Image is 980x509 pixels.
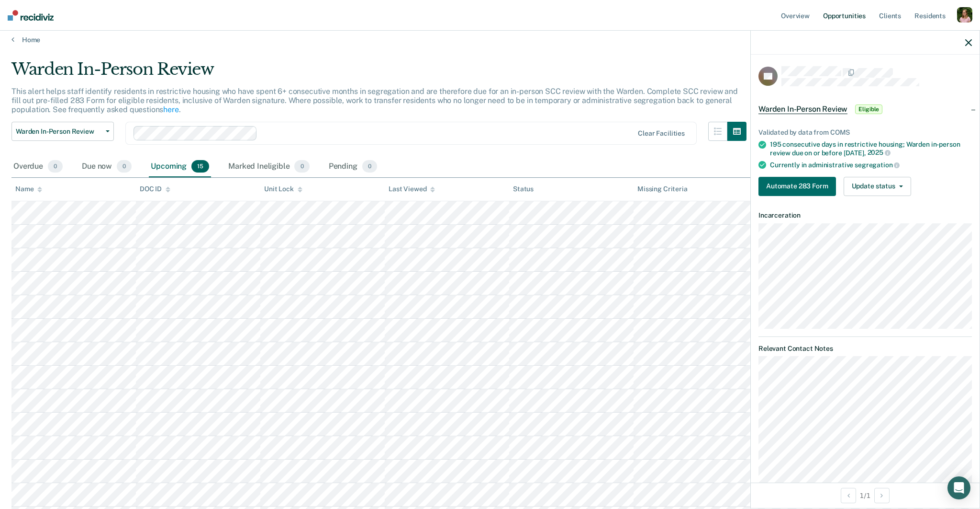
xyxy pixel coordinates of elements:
div: Upcoming [149,156,211,177]
img: Recidiviz [8,10,54,21]
div: DOC ID [140,185,170,193]
dt: Relevant Contact Notes [758,345,972,353]
dt: Incarceration [758,211,972,220]
div: Last Viewed [389,185,435,193]
p: This alert helps staff identify residents in restrictive housing who have spent 6+ consecutive mo... [11,87,738,114]
div: Name [15,185,42,193]
span: 0 [294,160,309,173]
div: Pending [327,156,379,177]
button: Automate 283 Form [758,177,836,196]
a: here [163,105,178,114]
div: 1 / 1 [751,483,980,508]
a: Navigate to form link [758,177,840,196]
div: Overdue [11,156,65,177]
div: Due now [80,156,134,177]
button: Previous Opportunity [841,488,856,503]
span: 0 [117,160,132,173]
span: Eligible [855,104,882,114]
div: Currently in administrative [770,161,972,169]
span: 0 [362,160,377,173]
span: 2025 [868,149,891,156]
span: 15 [191,160,209,173]
a: Home [11,35,969,44]
div: Warden In-Person Review [11,59,746,87]
div: Missing Criteria [637,185,688,193]
div: Marked Ineligible [226,156,312,177]
button: Update status [844,177,911,196]
button: Next Opportunity [874,488,890,503]
div: Validated by data from COMS [758,128,972,137]
div: Clear facilities [638,129,685,138]
div: Warden In-Person ReviewEligible [751,94,980,125]
div: Unit Lock [264,185,302,193]
div: 195 consecutive days in restrictive housing; Warden in-person review due on or before [DATE], [770,140,972,157]
div: Open Intercom Messenger [947,476,970,499]
div: Status [513,185,534,193]
span: Warden In-Person Review [16,127,102,136]
span: Warden In-Person Review [758,104,847,114]
span: 0 [48,160,63,173]
span: segregation [855,161,900,169]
